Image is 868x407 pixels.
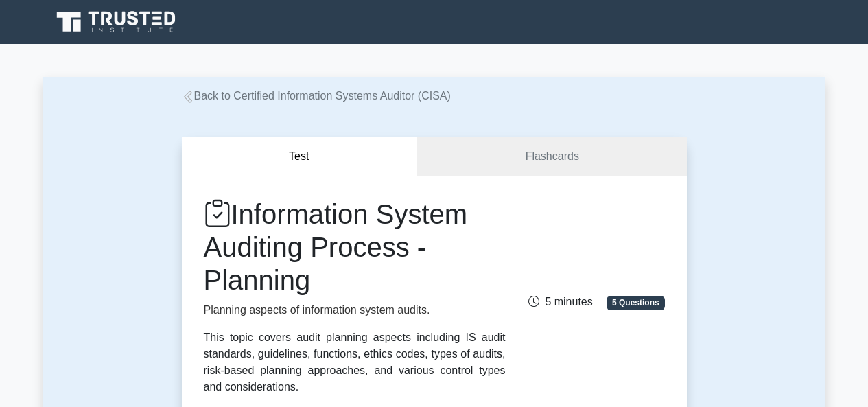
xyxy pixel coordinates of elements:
button: Test [182,137,418,176]
span: 5 Questions [607,296,664,310]
div: This topic covers audit planning aspects including IS audit standards, guidelines, functions, eth... [204,329,506,395]
span: 5 minutes [528,296,592,307]
a: Back to Certified Information Systems Auditor (CISA) [182,90,451,102]
a: Flashcards [417,137,686,176]
p: Planning aspects of information system audits. [204,302,506,318]
h1: Information System Auditing Process - Planning [204,198,506,296]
